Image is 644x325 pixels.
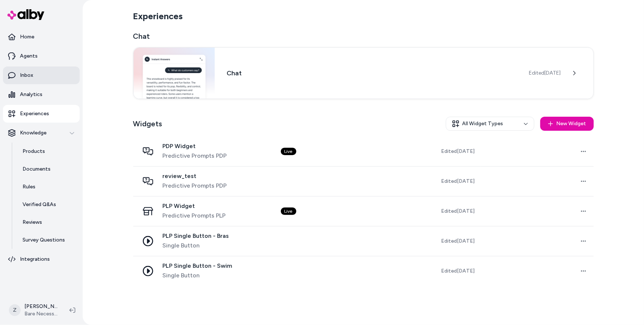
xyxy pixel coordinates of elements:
[163,151,227,160] span: Predictive Prompts PDP
[441,267,475,275] span: Edited [DATE]
[23,236,65,244] p: Survey Questions
[281,148,296,155] div: Live
[227,68,517,78] h3: Chat
[7,9,44,20] img: alby Logo
[20,129,47,137] p: Knowledge
[281,208,296,215] div: Live
[24,310,58,318] span: Bare Necessities
[20,52,38,60] p: Agents
[23,219,42,226] p: Reviews
[134,48,215,99] img: Chat widget
[3,250,80,268] a: Integrations
[163,172,227,180] span: review_test
[9,304,21,316] span: Z
[163,181,227,190] span: Predictive Prompts PDP
[20,33,34,41] p: Home
[4,298,63,322] button: Z[PERSON_NAME]Bare Necessities
[3,124,80,142] button: Knowledge
[163,211,226,220] span: Predictive Prompts PLP
[3,86,80,103] a: Analytics
[23,165,51,173] p: Documents
[15,213,80,231] a: Reviews
[540,117,594,131] button: New Widget
[133,10,183,22] h2: Experiences
[15,160,80,178] a: Documents
[24,303,58,310] p: [PERSON_NAME]
[15,196,80,213] a: Verified Q&As
[529,69,561,77] span: Edited [DATE]
[20,110,49,117] p: Experiences
[441,148,475,155] span: Edited [DATE]
[20,91,42,98] p: Analytics
[441,237,475,245] span: Edited [DATE]
[23,183,35,191] p: Rules
[441,208,475,215] span: Edited [DATE]
[441,178,475,185] span: Edited [DATE]
[163,202,226,210] span: PLP Widget
[23,201,56,208] p: Verified Q&As
[163,271,233,280] span: Single Button
[3,28,80,46] a: Home
[133,119,162,129] h2: Widgets
[163,143,227,150] span: PDP Widget
[15,231,80,249] a: Survey Questions
[446,117,534,131] button: All Widget Types
[3,47,80,65] a: Agents
[15,178,80,196] a: Rules
[3,66,80,84] a: Inbox
[20,72,33,79] p: Inbox
[163,232,229,240] span: PLP Single Button - Bras
[133,31,594,41] h2: Chat
[15,143,80,160] a: Products
[133,47,594,99] a: Chat widgetChatEdited[DATE]
[23,148,45,155] p: Products
[3,105,80,123] a: Experiences
[20,256,50,263] p: Integrations
[163,241,229,250] span: Single Button
[163,262,233,270] span: PLP Single Button - Swim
